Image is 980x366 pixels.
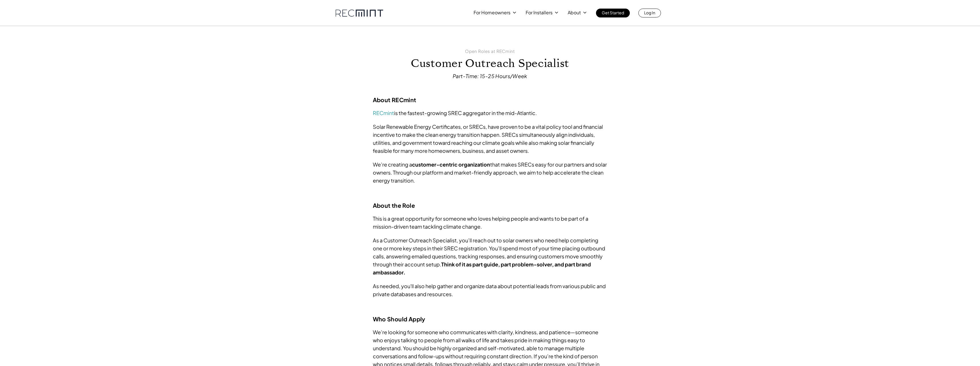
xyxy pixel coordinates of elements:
[596,9,630,17] a: Get Started
[638,9,661,17] a: Log In
[474,9,510,17] p: For Homeowners
[644,9,655,17] p: Log In
[367,70,613,82] p: Part-Time: 15-25 Hours/Week
[373,109,607,117] p: is the fastest-growing SREC aggregator in the mid-Atlantic.
[526,9,553,17] p: For Installers
[367,57,613,70] h1: Customer Outreach Specialist
[367,45,613,58] p: Open Roles at RECmint
[568,9,581,17] p: About
[373,261,592,276] strong: Think of it as part guide, part problem-solver, and part brand ambassador.
[412,161,490,168] strong: customer-centric organization
[373,236,607,276] p: As a Customer Outreach Specialist, you’ll reach out to solar owners who need help completing one ...
[373,215,607,231] p: This is a great opportunity for someone who loves helping people and wants to be part of a missio...
[602,9,624,17] p: Get Started
[373,161,607,185] p: We’re creating a that makes SRECs easy for our partners and solar owners. Through our platform an...
[373,312,607,325] h2: Who Should Apply
[373,110,394,116] a: RECmint
[373,199,607,212] h2: About the Role
[373,93,607,106] h2: About RECmint
[373,123,607,155] p: Solar Renewable Energy Certificates, or SRECs, have proven to be a vital policy tool and financia...
[373,282,607,298] p: As needed, you'll also help gather and organize data about potential leads from various public an...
